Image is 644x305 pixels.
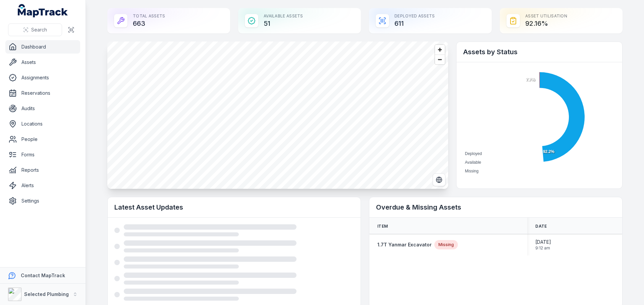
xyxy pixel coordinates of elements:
a: People [5,133,80,146]
h2: Overdue & Missing Assets [376,203,615,212]
span: Date [535,224,547,229]
a: Settings [5,194,80,208]
a: Dashboard [5,40,80,54]
h2: Assets by Status [463,47,615,57]
button: Switch to Satellite View [433,173,445,186]
a: Locations [5,117,80,131]
h2: Latest Asset Updates [114,203,354,212]
a: Forms [5,148,80,161]
button: Search [8,23,62,36]
a: Audits [5,102,80,115]
a: Assignments [5,71,80,84]
span: Search [31,26,47,33]
span: Deployed [465,151,482,156]
a: Assets [5,56,80,69]
span: Item [377,224,388,229]
a: Reservations [5,86,80,100]
a: 1.7T Yanmar Excavator [377,241,432,248]
strong: Selected Plumbing [24,291,69,297]
a: Reports [5,163,80,177]
time: 8/20/2025, 9:12:07 AM [535,239,551,251]
span: [DATE] [535,239,551,245]
a: MapTrack [18,4,68,17]
button: Zoom in [435,45,445,55]
span: 9:12 am [535,245,551,251]
strong: Contact MapTrack [21,273,65,278]
span: Available [465,160,481,165]
button: Zoom out [435,55,445,64]
a: Alerts [5,179,80,192]
span: Missing [465,169,479,173]
canvas: Map [107,42,448,189]
div: Missing [434,240,458,249]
